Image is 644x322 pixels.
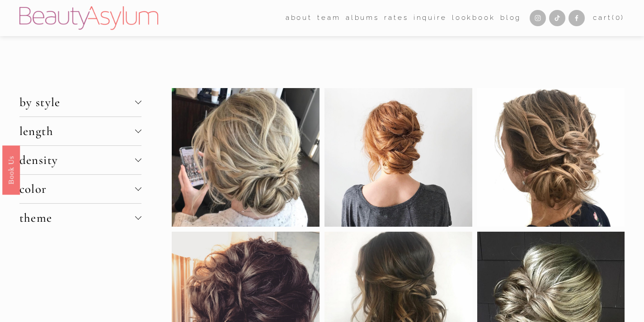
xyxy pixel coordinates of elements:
[384,11,408,25] a: Rates
[452,11,495,25] a: Lookbook
[612,14,625,22] span: ( )
[569,10,585,26] a: Facebook
[19,88,141,117] button: by style
[549,10,565,26] a: TikTok
[19,175,141,203] button: color
[500,11,521,25] a: Blog
[530,10,546,26] a: Instagram
[19,210,135,225] span: theme
[346,11,379,25] a: albums
[19,6,158,30] img: Beauty Asylum | Bridal Hair &amp; Makeup Charlotte &amp; Atlanta
[19,95,135,110] span: by style
[593,12,625,24] a: 0 items in cart
[2,145,20,194] a: Book Us
[19,153,135,168] span: density
[19,124,135,139] span: length
[19,146,141,174] button: density
[616,14,621,22] span: 0
[286,11,312,25] a: folder dropdown
[19,204,141,232] button: theme
[317,11,340,25] a: folder dropdown
[414,11,447,25] a: Inquire
[286,12,312,24] span: about
[19,117,141,145] button: length
[317,12,340,24] span: team
[19,182,135,196] span: color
